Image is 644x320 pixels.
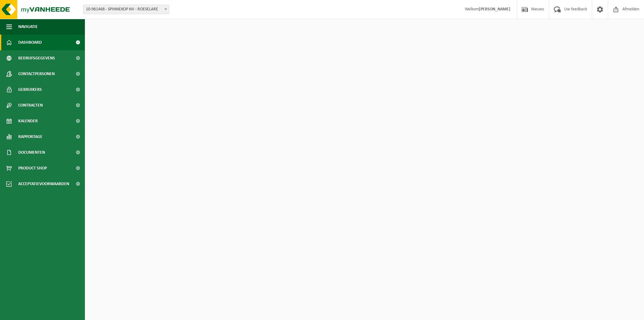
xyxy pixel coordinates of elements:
[479,7,510,12] strong: [PERSON_NAME]
[18,66,55,82] span: Contactpersonen
[83,5,169,14] span: 10-961468 - SPINNEKOP NV - ROESELARE
[18,129,42,145] span: Rapportage
[18,176,69,192] span: Acceptatievoorwaarden
[18,35,42,50] span: Dashboard
[18,160,47,176] span: Product Shop
[18,82,42,97] span: Gebruikers
[18,113,38,129] span: Kalender
[18,145,45,160] span: Documenten
[18,97,43,113] span: Contracten
[18,19,38,35] span: Navigatie
[83,5,169,14] span: 10-961468 - SPINNEKOP NV - ROESELARE
[18,50,55,66] span: Bedrijfsgegevens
